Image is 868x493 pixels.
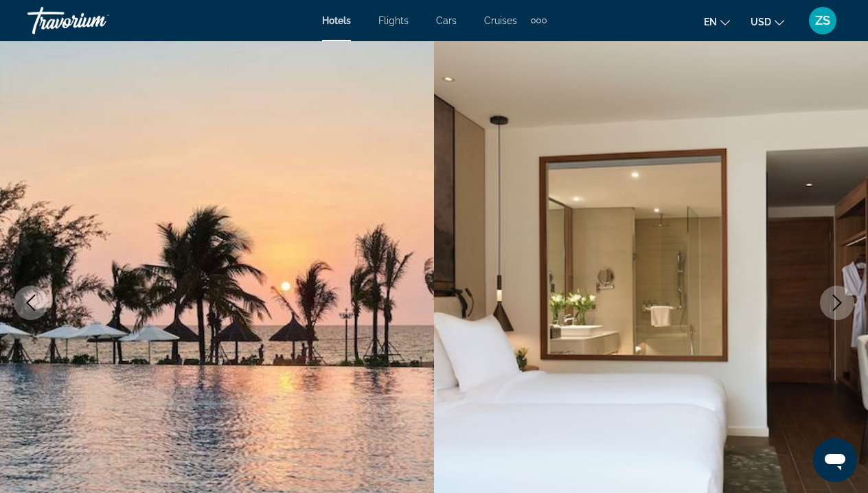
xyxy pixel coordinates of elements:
[805,6,841,35] button: User Menu
[704,12,730,32] button: Change language
[436,15,457,26] a: Cars
[378,15,409,26] a: Flights
[751,12,784,32] button: Change currency
[704,16,717,27] span: en
[27,3,165,38] a: Travorium
[484,15,517,26] a: Cruises
[813,438,857,482] iframe: Кнопка запуска окна обмена сообщениями
[14,286,48,320] button: Previous image
[815,14,830,27] span: ZS
[322,15,351,26] a: Hotels
[531,10,547,32] button: Extra navigation items
[820,286,854,320] button: Next image
[751,16,771,27] span: USD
